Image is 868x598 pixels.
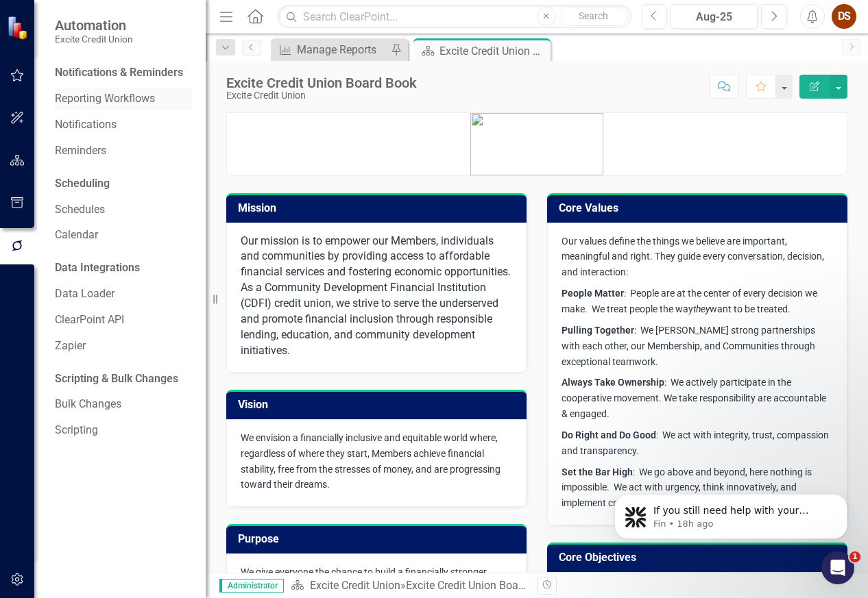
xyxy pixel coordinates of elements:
[226,90,417,101] div: Excite Credit Union
[297,41,387,58] div: Manage Reports
[55,260,140,276] div: Data Integrations
[55,91,192,107] a: Reporting Workflows
[55,338,192,354] a: Zapier
[470,113,603,175] img: mceclip1.png
[693,303,710,314] em: they
[226,75,417,90] div: Excite Credit Union Board Book
[562,466,633,477] strong: Set the Bar High
[559,202,841,214] h3: Core Values
[562,377,664,388] strong: Always Take Ownership
[55,65,183,81] div: Notifications & Reminders
[241,566,487,593] span: We give everyone the chance to build a financially stronger future, so together we can build a st...
[219,579,284,593] span: Administrator
[671,4,758,29] button: Aug-25
[559,551,841,564] h3: Core Objectives
[278,5,631,29] input: Search ClearPoint...
[559,7,628,26] button: Search
[406,579,555,592] div: Excite Credit Union Board Book
[55,34,133,45] small: Excite Credit Union
[238,399,520,411] h3: Vision
[241,432,501,490] span: We envision a financially inclusive and equitable world where, regardless of where they start, Me...
[562,325,815,367] span: : We [PERSON_NAME] strong partnerships with each other, our Membership, and Communities through e...
[562,288,624,299] strong: People Matter
[55,286,192,302] a: Data Loader
[310,579,400,592] a: Excite Credit Union
[55,423,192,438] a: Scripting
[55,17,133,34] span: Automation
[579,10,608,21] span: Search
[675,9,753,25] div: Aug-25
[562,325,634,336] strong: Pulling Together
[238,202,520,214] h3: Mission
[562,288,817,314] span: : People are at the center of every decision we make. We treat people the way want to be treated.
[439,42,547,60] div: Excite Credit Union Board Book
[821,551,854,584] iframe: Intercom live chat
[55,312,192,328] a: ClearPoint API
[241,234,512,359] p: Our mission is to empower our Members, individuals and communities by providing access to afforda...
[562,429,656,440] strong: Do Right and Do Good
[562,377,826,419] span: : We actively participate in the cooperative movement. We take responsibility are accountable & e...
[55,117,192,133] a: Notifications
[55,202,192,218] a: Schedules
[562,236,824,278] span: Our values define the things we believe are important, meaningful and right. They guide every con...
[594,465,868,561] iframe: Intercom notifications message
[849,551,860,562] span: 1
[55,143,192,159] a: Reminders
[55,176,110,192] div: Scheduling
[562,429,829,456] span: : We act with integrity, trust, compassion and transparency.
[291,578,527,594] div: »
[55,371,178,387] div: Scripting & Bulk Changes
[55,397,192,412] a: Bulk Changes
[238,533,520,545] h3: Purpose
[562,466,812,509] span: : We go above and beyond, here nothing is impossible. We act with urgency, think innovatively, an...
[55,227,192,243] a: Calendar
[6,14,32,40] img: ClearPoint Strategy
[832,4,856,29] button: DS
[274,41,387,58] a: Manage Reports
